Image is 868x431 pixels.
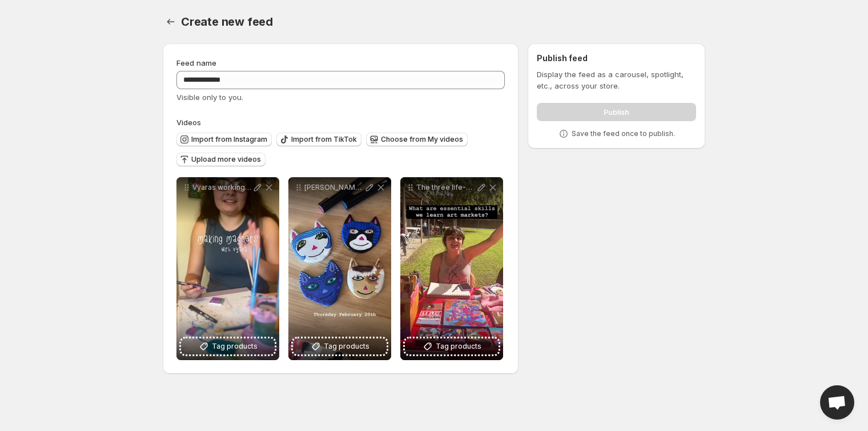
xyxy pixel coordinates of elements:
[416,183,476,192] p: The three life-changing skills we can practice at every art market are Communication It can be di...
[176,58,216,67] span: Feed name
[181,15,273,29] span: Create new feed
[192,183,252,192] p: Vyaras working on magnets inspired by her whimsical sticker drawings
[572,129,675,138] p: Save the feed once to publish.
[537,53,696,64] h2: Publish feed
[291,135,357,144] span: Import from TikTok
[324,341,369,352] span: Tag products
[176,177,279,360] div: Vyaras working on magnets inspired by her whimsical sticker drawingsTag products
[163,14,179,30] button: Settings
[304,183,364,192] p: [PERSON_NAME] made her very first clay pins [DATE] and they are just magical Shell be selling the...
[176,133,272,146] button: Import from Instagram
[293,338,387,354] button: Tag products
[436,341,481,352] span: Tag products
[191,155,261,164] span: Upload more videos
[191,135,267,144] span: Import from Instagram
[381,135,463,144] span: Choose from My videos
[176,153,266,166] button: Upload more videos
[181,338,275,354] button: Tag products
[176,93,243,102] span: Visible only to you.
[176,118,201,127] span: Videos
[276,133,361,146] button: Import from TikTok
[537,69,696,91] p: Display the feed as a carousel, spotlight, etc., across your store.
[405,338,499,354] button: Tag products
[212,341,258,352] span: Tag products
[400,177,503,360] div: The three life-changing skills we can practice at every art market are Communication It can be di...
[288,177,391,360] div: [PERSON_NAME] made her very first clay pins [DATE] and they are just magical Shell be selling the...
[820,385,854,420] div: Open chat
[366,133,468,146] button: Choose from My videos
